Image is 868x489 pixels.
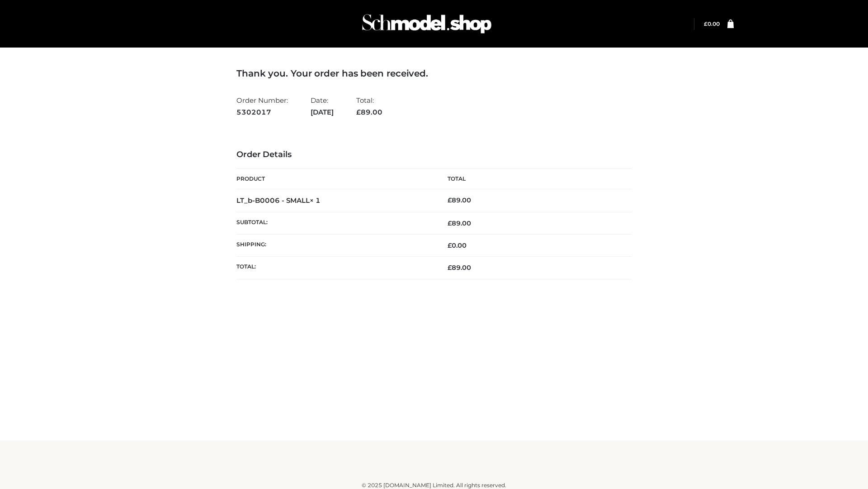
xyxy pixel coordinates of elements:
span: 89.00 [448,264,471,272]
span: £ [704,20,708,27]
span: £ [448,219,452,227]
bdi: 89.00 [448,196,471,204]
h3: Thank you. Your order has been received. [236,68,632,79]
a: £0.00 [704,20,720,27]
th: Shipping: [236,235,434,257]
th: Total [434,169,632,189]
span: 89.00 [356,108,382,116]
strong: LT_b-B0006 - SMALL [236,196,321,205]
span: 89.00 [448,219,471,227]
th: Subtotal: [236,212,434,234]
img: Schmodel Admin 964 [359,6,495,42]
th: Total: [236,257,434,279]
bdi: 0.00 [704,20,720,27]
strong: [DATE] [311,106,334,118]
strong: × 1 [310,196,321,205]
bdi: 0.00 [448,241,467,249]
li: Date: [311,92,334,120]
th: Product [236,169,434,189]
span: £ [448,196,452,204]
strong: 5302017 [236,106,288,118]
li: Total: [356,92,382,120]
li: Order Number: [236,92,288,120]
span: £ [448,241,452,249]
h3: Order Details [236,150,632,160]
span: £ [448,264,452,272]
span: £ [356,108,361,116]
